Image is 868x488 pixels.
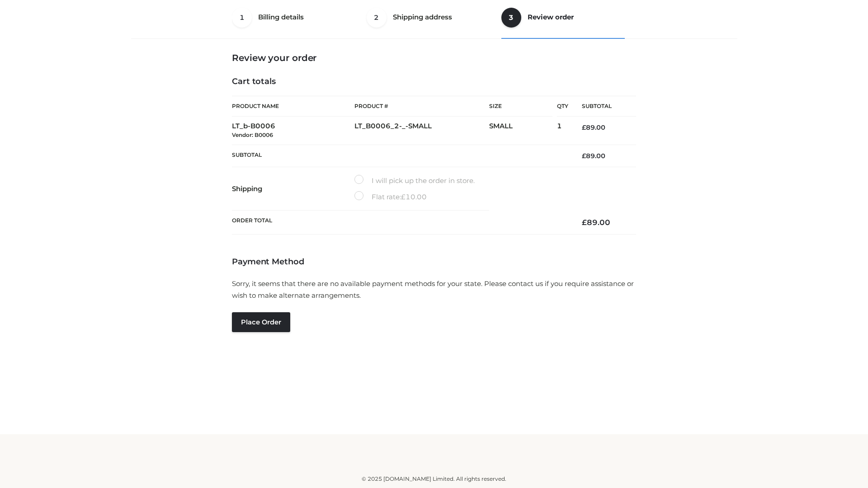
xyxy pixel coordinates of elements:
td: LT_B0006_2-_-SMALL [354,117,489,145]
button: Place order [232,312,290,332]
label: Flat rate: [354,191,427,203]
div: © 2025 [DOMAIN_NAME] Limited. All rights reserved. [134,474,734,483]
td: 1 [557,117,568,145]
th: Size [489,96,552,117]
bdi: 89.00 [582,152,605,160]
th: Product Name [232,96,354,117]
th: Subtotal [568,96,636,117]
th: Order Total [232,211,568,235]
h4: Payment Method [232,257,636,267]
small: Vendor: B0006 [232,131,273,138]
span: Sorry, it seems that there are no available payment methods for your state. Please contact us if ... [232,279,634,300]
span: £ [582,123,586,131]
bdi: 89.00 [582,218,610,227]
label: I will pick up the order in store. [354,175,475,187]
th: Subtotal [232,145,568,167]
th: Product # [354,96,489,117]
span: £ [582,218,587,227]
span: £ [401,192,406,201]
th: Qty [557,96,568,117]
bdi: 89.00 [582,123,605,131]
h4: Cart totals [232,77,636,87]
td: LT_b-B0006 [232,117,354,145]
th: Shipping [232,167,354,211]
h3: Review your order [232,52,636,63]
td: SMALL [489,117,557,145]
span: £ [582,152,586,160]
bdi: 10.00 [401,192,427,201]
